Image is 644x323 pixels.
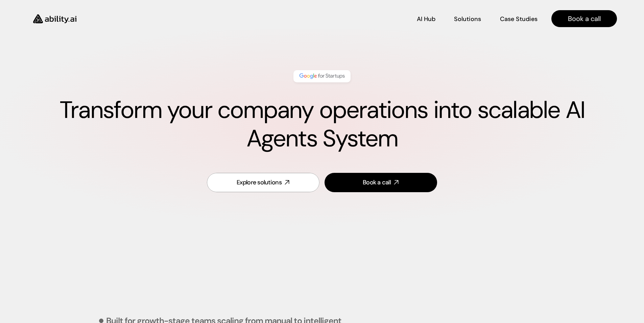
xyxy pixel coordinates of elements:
a: Book a call [551,10,617,27]
p: Case Studies [500,15,538,23]
h1: Transform your company operations into scalable AI Agents System [27,96,617,153]
a: Explore solutions [207,173,319,192]
a: AI Hub [417,13,435,25]
a: Solutions [454,13,481,25]
nav: Main navigation [86,10,617,27]
a: Case Studies [500,13,538,25]
p: Book a call [568,14,601,23]
p: AI Hub [417,15,435,23]
div: Explore solutions [237,178,282,187]
a: Book a call [325,173,437,192]
p: Solutions [454,15,481,23]
div: Book a call [363,178,391,187]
